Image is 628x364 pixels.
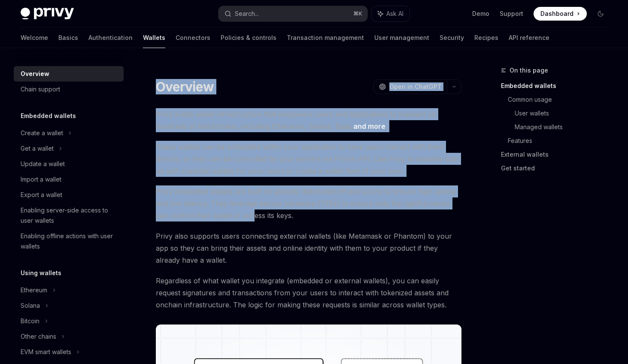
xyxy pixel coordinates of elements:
a: Import a wallet [14,172,124,187]
span: Privy embedded wallets are built on globally distributed infrastructure to ensure high uptime and... [156,185,461,221]
div: Enabling server-side access to user wallets [21,205,118,226]
div: Bitcoin [21,316,39,326]
a: Enabling offline actions with user wallets [14,228,124,254]
a: User management [374,27,429,48]
a: External wallets [501,148,614,161]
a: Transaction management [287,27,364,48]
span: Privy also supports users connecting external wallets (like Metamask or Phantom) to your app so t... [156,230,461,266]
div: Other chains [21,331,56,342]
span: Open in ChatGPT [389,82,442,91]
a: API reference [509,27,549,48]
h5: Using wallets [21,268,61,278]
a: Connectors [176,27,210,48]
a: Authentication [88,27,133,48]
div: Get a wallet [21,143,54,154]
div: EVM smart wallets [21,347,71,357]
a: Get started [501,161,614,175]
a: Chain support [14,82,124,97]
div: Solana [21,300,40,311]
a: Embedded wallets [501,79,614,93]
a: User wallets [515,106,614,120]
h1: Overview [156,79,214,94]
a: Recipes [474,27,498,48]
span: Ask AI [386,9,403,18]
a: Basics [58,27,78,48]
button: Toggle dark mode [594,7,607,21]
a: Wallets [143,27,165,48]
span: Dashboard [540,9,573,18]
div: Import a wallet [21,174,61,185]
h5: Embedded wallets [21,111,76,121]
a: Dashboard [534,7,587,21]
span: On this page [510,65,548,76]
a: Managed wallets [515,120,614,134]
div: Update a wallet [21,159,65,169]
div: Export a wallet [21,190,62,200]
a: Enabling server-side access to user wallets [14,203,124,228]
a: Export a wallet [14,187,124,203]
button: Ask AI [372,6,410,21]
span: Privy builds wallet infrastructure that empowers users and applications to transact on hundreds o... [156,108,461,132]
button: Open in ChatGPT [373,79,447,94]
span: ⌘ K [353,10,362,17]
button: Search...⌘K [218,6,367,21]
a: Features [508,134,614,148]
div: Enabling offline actions with user wallets [21,231,118,252]
a: Policies & controls [221,27,276,48]
span: Regardless of what wallet you integrate (embedded or external wallets), you can easily request si... [156,275,461,311]
div: Overview [21,69,49,79]
a: Support [500,9,523,18]
div: Chain support [21,84,60,94]
div: Search... [235,9,259,19]
div: Ethereum [21,285,47,295]
a: Welcome [21,27,48,48]
span: These wallets can be embedded within your application to have users interact with them directly, ... [156,141,461,177]
a: Security [440,27,464,48]
div: Create a wallet [21,128,63,138]
a: Demo [472,9,489,18]
a: Common usage [508,93,614,106]
a: and more [353,122,385,131]
a: Overview [14,66,124,82]
img: dark logo [21,8,74,20]
a: Update a wallet [14,156,124,172]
